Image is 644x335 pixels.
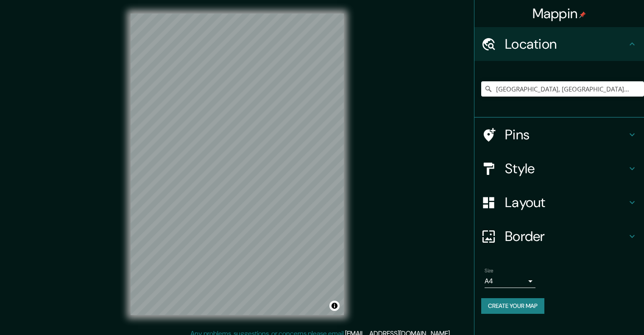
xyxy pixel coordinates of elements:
div: Location [474,27,644,61]
div: Layout [474,185,644,219]
button: Toggle attribution [329,301,340,311]
canvas: Map [131,14,344,315]
iframe: Help widget launcher [569,302,635,326]
h4: Layout [505,194,627,211]
div: Border [474,219,644,253]
div: Pins [474,118,644,152]
h4: Pins [505,126,627,143]
img: pin-icon.png [579,11,586,18]
input: Pick your city or area [481,81,644,97]
button: Create your map [481,298,544,314]
h4: Style [505,160,627,177]
div: Style [474,152,644,185]
h4: Border [505,228,627,245]
h4: Location [505,36,627,53]
div: A4 [485,274,535,288]
label: Size [485,267,493,274]
h4: Mappin [532,5,586,22]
